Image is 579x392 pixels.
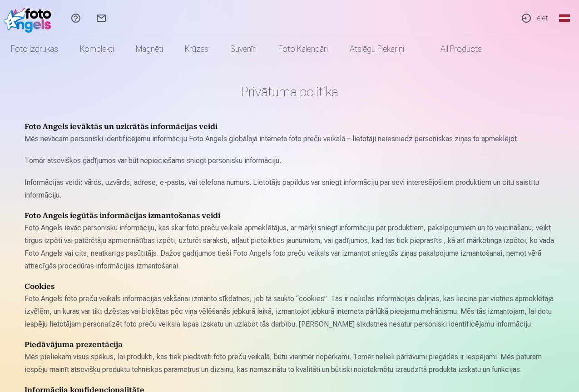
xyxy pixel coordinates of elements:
a: Foto kalendāri [267,36,339,62]
h4: Foto Angels iegūtās informācijas izmantošanas veidi [25,211,555,222]
p: Foto Angels ievāc personisku informāciju, kas skar foto preču veikala apmeklētājus, ar mērķi snie... [25,222,555,273]
a: Suvenīri [219,36,267,62]
h1: Privātuma politika [25,84,555,100]
a: Magnēti [125,36,174,62]
a: Komplekti [69,36,125,62]
p: Mēs pieliekam visus spēkus, lai produkti, kas tiek piedāvāti foto preču veikalā, būtu vienmēr nop... [25,351,555,376]
p: Tomēr atsevišķos gadījumos var būt nepieciešams sniegt personisku informāciju. [25,154,555,167]
p: Mēs nevācam personiski identificējamu informāciju Foto Angels globālajā interneta foto preču veik... [25,133,555,145]
p: Foto Angels foto preču veikals informācijas vākšanai izmanto sīkdatnes, jeb tā saukto “cookies”. ... [25,293,555,331]
a: Krūzes [174,36,219,62]
img: /fa1 [4,4,56,33]
h4: Piedāvājuma prezentācija [25,340,555,351]
h4: Cookies [25,282,555,293]
a: All products [415,36,493,62]
h4: Foto Angels ievāktās un uzkrātās informācijas veidi [25,122,555,133]
a: Atslēgu piekariņi [339,36,415,62]
p: Informācijas veidi: vārds, uzvārds, adrese, e-pasts, vai telefona numurs. Lietotājs papildus var ... [25,176,555,202]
